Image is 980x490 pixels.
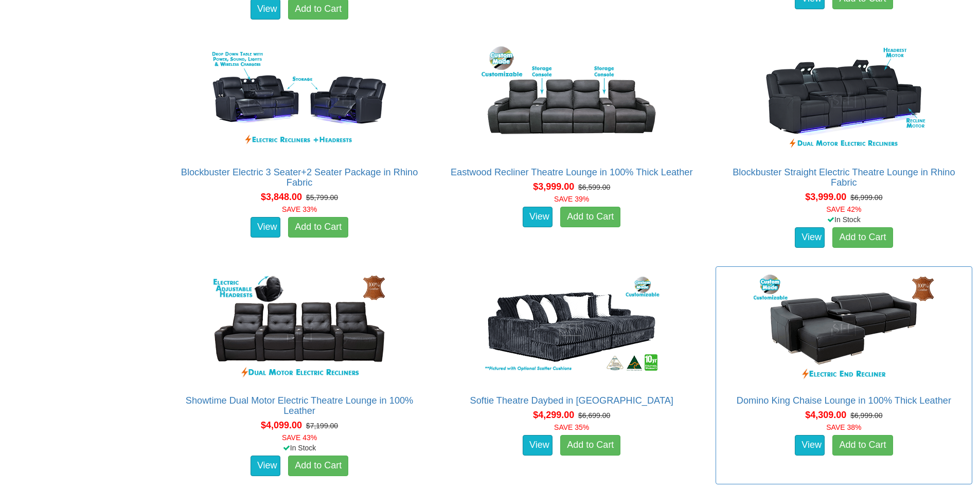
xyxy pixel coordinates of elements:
[714,214,974,225] div: In Stock
[169,443,430,453] div: In Stock
[826,205,861,213] font: SAVE 42%
[251,456,280,476] a: View
[479,272,664,385] img: Softie Theatre Daybed in Fabric
[306,193,338,202] del: $5,799.00
[523,207,553,227] a: View
[795,227,825,248] a: View
[207,44,392,157] img: Blockbuster Electric 3 Seater+2 Seater Package in Rhino Fabric
[186,395,413,416] a: Showtime Dual Motor Electric Theatre Lounge in 100% Leather
[751,44,936,157] img: Blockbuster Straight Electric Theatre Lounge in Rhino Fabric
[826,423,861,431] font: SAVE 38%
[306,422,338,430] del: $7,199.00
[470,395,673,406] a: Softie Theatre Daybed in [GEOGRAPHIC_DATA]
[261,192,302,202] span: $3,848.00
[533,182,574,192] span: $3,999.00
[288,217,348,238] a: Add to Cart
[805,410,846,420] span: $4,309.00
[523,435,553,456] a: View
[451,167,692,177] a: Eastwood Recliner Theatre Lounge in 100% Thick Leather
[181,167,418,188] a: Blockbuster Electric 3 Seater+2 Seater Package in Rhino Fabric
[578,411,610,420] del: $6,699.00
[795,435,825,456] a: View
[261,420,302,430] span: $4,099.00
[560,435,620,456] a: Add to Cart
[751,272,936,385] img: Domino King Chaise Lounge in 100% Thick Leather
[282,433,317,442] font: SAVE 43%
[578,183,610,191] del: $6,599.00
[288,456,348,476] a: Add to Cart
[733,167,955,188] a: Blockbuster Straight Electric Theatre Lounge in Rhino Fabric
[805,192,846,202] span: $3,999.00
[282,205,317,213] font: SAVE 33%
[554,423,589,431] font: SAVE 35%
[533,410,574,420] span: $4,299.00
[251,217,280,238] a: View
[737,395,951,406] a: Domino King Chaise Lounge in 100% Thick Leather
[560,207,620,227] a: Add to Cart
[554,195,589,203] font: SAVE 39%
[850,193,882,202] del: $6,999.00
[832,435,893,456] a: Add to Cart
[207,272,392,385] img: Showtime Dual Motor Electric Theatre Lounge in 100% Leather
[479,44,664,157] img: Eastwood Recliner Theatre Lounge in 100% Thick Leather
[850,411,882,420] del: $6,999.00
[832,227,893,248] a: Add to Cart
